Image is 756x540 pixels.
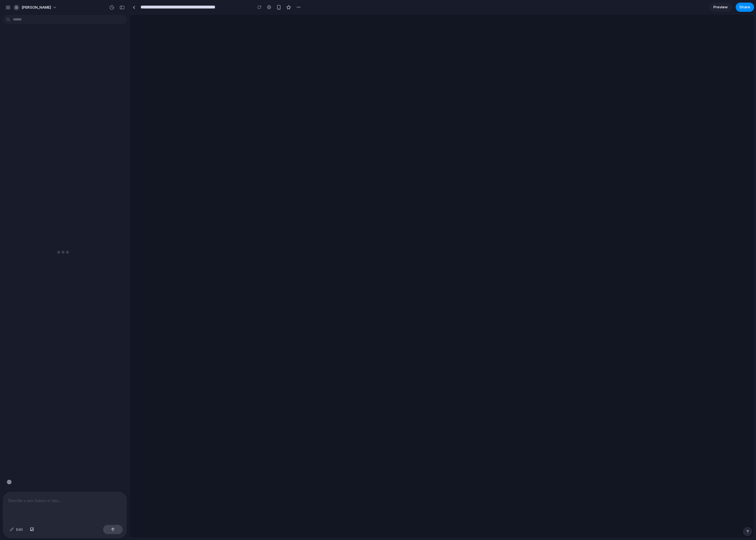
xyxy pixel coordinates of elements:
span: [PERSON_NAME] [22,5,51,10]
button: Share [736,3,754,12]
span: Preview [714,4,728,10]
span: Share [740,4,751,10]
button: [PERSON_NAME] [11,3,60,12]
a: Preview [709,3,732,12]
